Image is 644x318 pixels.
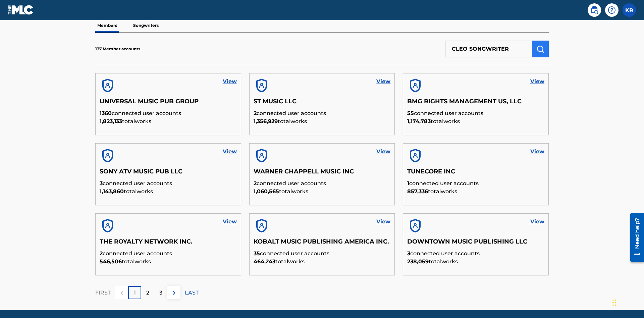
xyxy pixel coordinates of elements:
span: 3 [100,180,103,187]
p: total works [407,188,544,196]
img: account [254,148,270,164]
span: 857,336 [407,188,428,195]
a: View [530,218,544,226]
a: Public Search [588,3,601,17]
a: View [530,148,544,156]
p: connected user accounts [100,109,237,117]
p: total works [100,117,237,125]
img: account [254,218,270,234]
a: View [223,148,237,156]
p: total works [407,258,544,266]
h5: TUNECORE INC [407,168,544,179]
img: account [100,148,116,164]
span: 1,823,133 [100,118,122,124]
span: 2 [254,180,257,187]
p: 1 [134,289,136,297]
img: account [100,218,116,234]
p: 137 Member accounts [95,46,140,52]
p: total works [254,188,391,196]
p: total works [254,258,391,266]
h5: WARNER CHAPPELL MUSIC INC [254,168,391,179]
div: Help [605,3,619,17]
span: 55 [407,110,414,116]
p: connected user accounts [254,250,391,258]
p: connected user accounts [254,179,391,188]
h5: SONY ATV MUSIC PUB LLC [100,168,237,179]
img: help [608,6,616,14]
p: connected user accounts [407,179,544,188]
span: 1360 [100,110,112,116]
p: total works [100,188,237,196]
span: 1,356,929 [254,118,278,124]
a: View [376,218,390,226]
span: 35 [254,250,260,257]
img: right [170,289,178,297]
img: MLC Logo [8,5,34,15]
p: connected user accounts [407,250,544,258]
img: account [407,148,423,164]
span: 2 [254,110,257,116]
span: 546,506 [100,258,122,265]
h5: ST MUSIC LLC [254,98,391,109]
img: account [100,77,116,94]
p: LAST [185,289,199,297]
a: View [376,148,390,156]
input: Search Members [445,41,532,57]
h5: THE ROYALTY NETWORK INC. [100,238,237,250]
img: search [590,6,598,14]
p: total works [100,258,237,266]
img: account [407,77,423,94]
a: View [530,77,544,86]
p: 2 [146,289,149,297]
iframe: Chat Widget [610,286,644,318]
p: connected user accounts [407,109,544,117]
p: FIRST [95,289,111,297]
span: 2 [100,250,103,257]
span: 1 [407,180,409,187]
p: total works [254,117,391,125]
p: Songwriters [131,18,161,33]
p: connected user accounts [254,109,391,117]
span: 3 [407,250,410,257]
span: 1,060,565 [254,188,279,195]
img: account [407,218,423,234]
p: Members [95,18,119,33]
img: Search Works [536,45,544,53]
iframe: Resource Center [625,210,644,265]
div: User Menu [623,3,636,17]
h5: DOWNTOWN MUSIC PUBLISHING LLC [407,238,544,250]
h5: UNIVERSAL MUSIC PUB GROUP [100,98,237,109]
a: View [223,77,237,86]
p: total works [407,117,544,125]
span: 238,059 [407,258,429,265]
p: 3 [159,289,162,297]
h5: KOBALT MUSIC PUBLISHING AMERICA INC. [254,238,391,250]
img: account [254,77,270,94]
p: connected user accounts [100,250,237,258]
h5: BMG RIGHTS MANAGEMENT US, LLC [407,98,544,109]
span: 1,174,783 [407,118,431,124]
p: connected user accounts [100,179,237,188]
span: 1,143,860 [100,188,124,195]
a: View [376,77,390,86]
div: Drag [612,293,616,313]
span: 464,243 [254,258,275,265]
a: View [223,218,237,226]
